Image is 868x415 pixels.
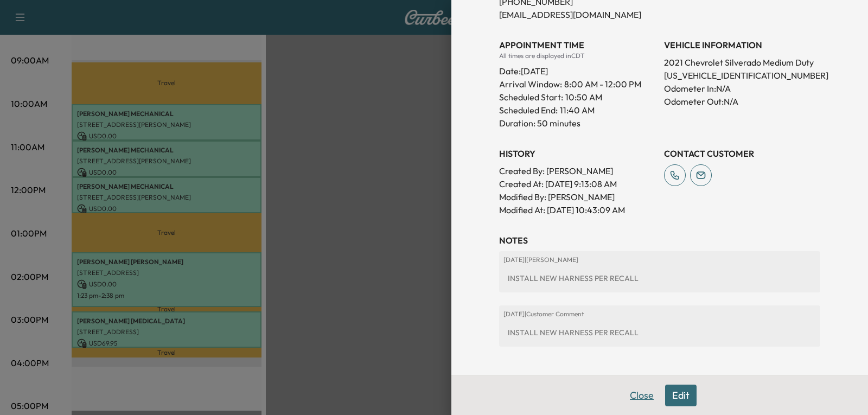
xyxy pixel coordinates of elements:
div: INSTALL NEW HARNESS PER RECALL [503,269,816,288]
h3: APPOINTMENT TIME [499,39,655,52]
p: Odometer Out: N/A [664,95,820,108]
h3: Repair Order number [499,373,820,384]
h3: VEHICLE INFORMATION [664,39,820,52]
span: 8:00 AM - 12:00 PM [564,78,641,91]
p: Odometer In: N/A [664,82,820,95]
p: Scheduled End: [499,104,558,117]
p: Scheduled Start: [499,91,563,104]
p: 10:50 AM [565,91,602,104]
h3: NOTES [499,234,820,247]
h3: History [499,147,655,160]
p: [DATE] | [PERSON_NAME] [503,256,816,264]
p: 11:40 AM [560,104,595,117]
p: 2021 Chevrolet Silverado Medium Duty [664,56,820,69]
p: [EMAIL_ADDRESS][DOMAIN_NAME] [499,8,655,21]
button: Edit [665,385,697,406]
p: Modified At : [DATE] 10:43:09 AM [499,203,655,216]
div: All times are displayed in CDT [499,52,655,60]
p: Created By : [PERSON_NAME] [499,164,655,177]
p: [DATE] | Customer Comment [503,310,816,318]
p: Duration: 50 minutes [499,117,655,130]
p: [US_VEHICLE_IDENTIFICATION_NUMBER] [664,69,820,82]
div: Date: [DATE] [499,60,655,78]
p: Created At : [DATE] 9:13:08 AM [499,177,655,190]
div: INSTALL NEW HARNESS PER RECALL [503,323,816,342]
p: Arrival Window: [499,78,655,91]
p: Modified By : [PERSON_NAME] [499,190,655,203]
button: Close [623,385,661,406]
h3: CONTACT CUSTOMER [664,147,820,160]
